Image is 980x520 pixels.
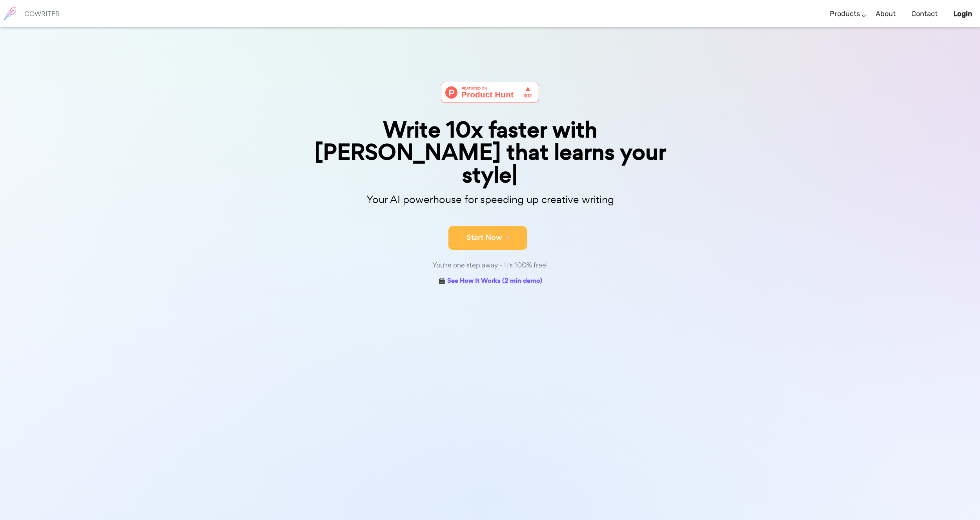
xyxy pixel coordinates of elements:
[953,9,972,18] b: Login
[438,275,542,287] a: 🎬 See How It Works (2 min demo)
[876,2,896,26] a: About
[294,119,686,186] div: Write 10x faster with [PERSON_NAME] that learns your style
[953,2,972,26] a: Login
[294,191,686,208] p: Your AI powerhouse for speeding up creative writing
[441,82,539,103] img: Cowriter - Your AI buddy for speeding up creative writing | Product Hunt
[294,260,686,271] div: You're one step away - It's 100% free!
[830,2,860,26] a: Products
[24,10,60,17] h6: COWRITER
[448,226,527,250] button: Start Now
[911,2,938,26] a: Contact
